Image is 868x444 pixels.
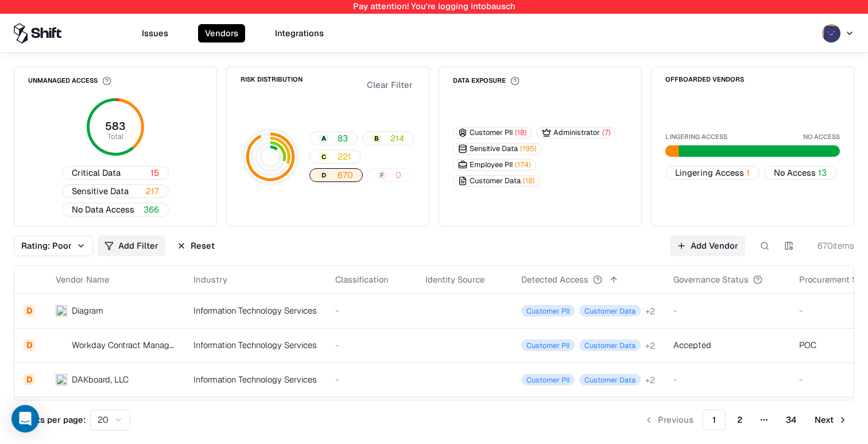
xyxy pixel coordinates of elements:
span: 221 [338,150,351,163]
button: Clear Filter [365,76,415,93]
img: microsoft365.com [441,303,453,315]
div: Unmanaged Access [28,76,111,86]
div: B [372,134,381,143]
span: 366 [144,203,159,215]
div: Information Technology Services [193,304,317,316]
button: Rating: Poor [14,235,93,256]
span: 217 [146,185,159,197]
button: Lingering Access1 [665,166,759,180]
div: Classification [335,273,389,285]
label: Lingering Access [665,134,727,140]
span: Sensitive Data [72,185,129,197]
div: Open Intercom Messenger [11,405,39,433]
span: ( 7 ) [602,128,611,137]
button: Integrations [268,24,331,43]
img: DAKboard, LLC [56,374,67,385]
nav: pagination [637,410,854,430]
span: Customer PII [521,374,575,385]
span: 83 [338,132,348,144]
span: 1 [746,167,750,179]
button: No Access13 [764,166,836,180]
div: - [335,339,407,351]
div: Diagram [72,304,103,316]
div: Identity Source [425,273,485,285]
div: - [335,304,407,316]
button: Add Filter [98,235,165,256]
tspan: 583 [105,119,126,133]
button: Employee PII(174) [453,159,536,171]
div: - [673,304,781,316]
div: D [24,305,35,316]
button: C221 [309,150,361,164]
tspan: Total [107,132,123,141]
button: Critical Data15 [62,166,169,180]
button: +2 [645,374,655,386]
img: entra.microsoft.com [425,338,437,349]
div: + 2 [645,374,655,386]
div: Industry [193,273,227,285]
button: Sensitive Data217 [62,184,169,198]
div: + 2 [645,339,655,352]
button: +2 [645,305,655,317]
img: Diagram [56,305,67,316]
button: 1 [703,410,726,430]
button: Reset [170,235,222,256]
button: No Data Access366 [62,203,169,217]
span: Rating: Poor [21,240,72,252]
button: B214 [362,132,414,145]
button: +2 [645,339,655,352]
span: No Data Access [72,203,134,215]
div: DAKboard, LLC [72,373,129,385]
button: Issues [135,24,175,43]
span: Critical Data [72,167,121,179]
button: Vendors [198,24,245,43]
button: Next [808,410,854,430]
div: Governance Status [673,273,749,285]
button: 2 [728,410,751,430]
div: D [319,171,328,180]
p: Results per page: [14,414,86,426]
span: ( 195 ) [520,144,537,153]
span: ( 18 ) [515,128,527,137]
button: Sensitive Data(195) [453,143,542,155]
span: Customer PII [521,305,575,316]
div: Workday Contract Management [72,339,175,351]
span: No Access [774,167,816,179]
div: + 2 [645,305,655,317]
img: Workday Contract Management [56,339,67,351]
button: Customer Data(18) [453,175,540,187]
div: Information Technology Services [193,373,317,385]
div: 670 items [808,240,854,252]
button: Customer PII(18) [453,127,532,138]
a: Add Vendor [670,235,745,256]
img: entra.microsoft.com [425,303,437,315]
span: Customer Data [579,305,641,316]
div: Vendor Name [56,273,109,285]
div: - [335,373,407,385]
span: Lingering Access [675,167,744,179]
div: Detected Access [521,273,588,285]
button: A83 [309,132,358,145]
span: ( 174 ) [515,160,531,169]
span: 670 [338,169,353,181]
div: D [24,374,35,385]
div: D [24,339,35,351]
div: Data Exposure [453,76,520,86]
span: Customer Data [579,374,641,385]
div: C [319,152,328,161]
label: No Access [803,134,840,140]
div: Information Technology Services [193,339,317,351]
img: entra.microsoft.com [425,372,437,384]
span: Customer PII [521,339,575,351]
span: 15 [150,167,159,179]
div: Risk Distribution [241,76,303,83]
button: D670 [309,168,363,182]
div: - [673,373,781,385]
span: 214 [390,132,404,144]
button: Administrator(7) [537,127,616,138]
button: 34 [777,410,805,430]
span: 13 [818,167,827,179]
span: Customer Data [579,339,641,351]
div: A [319,134,328,143]
div: Accepted [673,339,711,351]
